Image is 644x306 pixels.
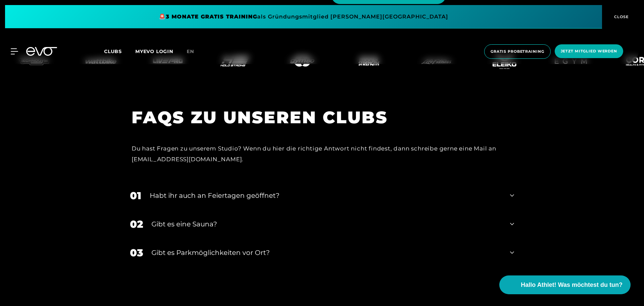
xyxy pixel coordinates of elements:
span: Gratis Probetraining [491,49,544,54]
h1: FAQS ZU UNSEREN CLUBS [132,106,504,128]
a: Jetzt Mitglied werden [553,44,625,59]
div: 01 [130,188,141,203]
span: Jetzt Mitglied werden [561,48,617,54]
span: Hallo Athlet! Was möchtest du tun? [521,280,623,290]
a: en [187,48,202,55]
button: CLOSE [602,5,639,29]
a: Gratis Probetraining [482,44,553,59]
span: Clubs [104,48,122,54]
button: Hallo Athlet! Was möchtest du tun? [499,275,631,294]
div: Gibt es eine Sauna? [151,219,502,229]
div: Gibt es Parkmöglichkeiten vor Ort? [151,248,502,258]
div: 02 [130,217,143,232]
span: CLOSE [612,14,629,20]
span: en [187,48,194,54]
a: Clubs [104,48,135,54]
a: MYEVO LOGIN [135,48,173,54]
div: Du hast Fragen zu unserem Studio? Wenn du hier die richtige Antwort nicht findest, dann schreibe ... [132,143,504,165]
div: 03 [130,245,143,260]
div: Habt ihr auch an Feiertagen geöffnet? [150,190,502,201]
